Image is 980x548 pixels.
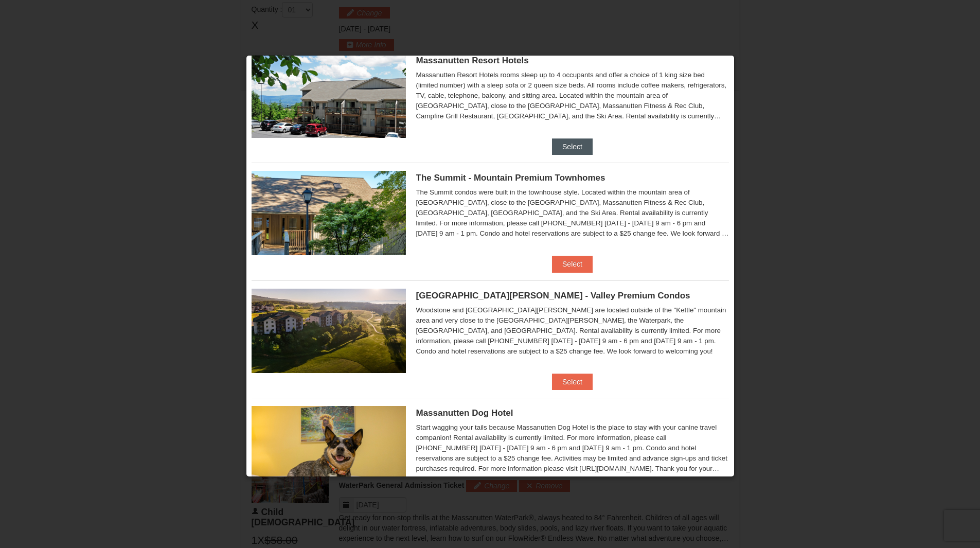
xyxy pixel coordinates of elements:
[416,422,729,474] div: Start wagging your tails because Massanutten Dog Hotel is the place to stay with your canine trav...
[416,187,729,239] div: The Summit condos were built in the townhouse style. Located within the mountain area of [GEOGRAP...
[416,305,729,357] div: Woodstone and [GEOGRAPHIC_DATA][PERSON_NAME] are located outside of the "Kettle" mountain area an...
[552,138,593,155] button: Select
[252,171,406,255] img: 19219034-1-0eee7e00.jpg
[416,56,529,65] span: Massanutten Resort Hotels
[416,173,605,183] span: The Summit - Mountain Premium Townhomes
[416,408,513,418] span: Massanutten Dog Hotel
[416,291,690,300] span: [GEOGRAPHIC_DATA][PERSON_NAME] - Valley Premium Condos
[252,406,406,490] img: 27428181-5-81c892a3.jpg
[552,256,593,272] button: Select
[552,374,593,390] button: Select
[252,54,406,138] img: 19219026-1-e3b4ac8e.jpg
[416,70,729,121] div: Massanutten Resort Hotels rooms sleep up to 4 occupants and offer a choice of 1 king size bed (li...
[252,289,406,373] img: 19219041-4-ec11c166.jpg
